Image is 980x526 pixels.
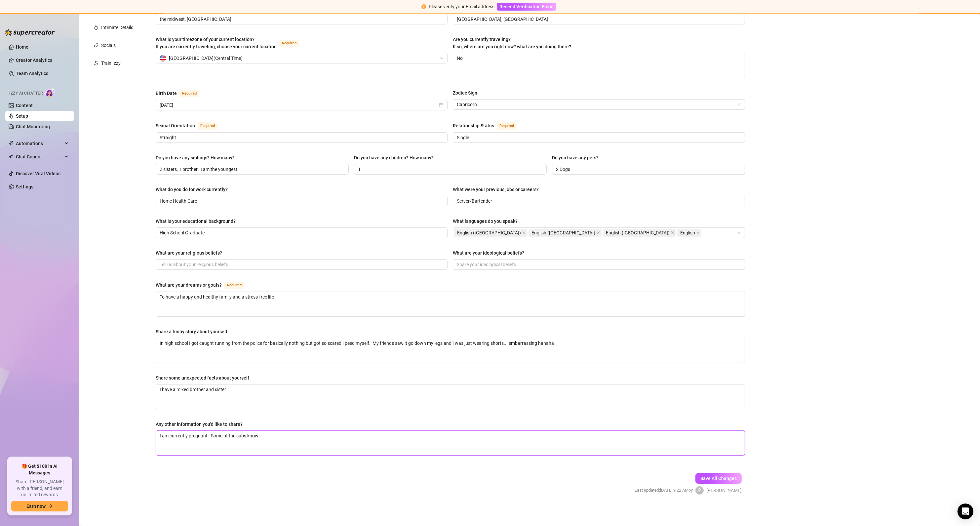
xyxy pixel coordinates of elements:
div: What is your educational background? [156,218,236,225]
span: experiment [94,61,98,65]
input: What do you do for work currently? [160,197,442,205]
button: Resend Verification Email [497,3,556,11]
span: English (Australia) [603,229,676,237]
button: Save All Changes [695,473,742,484]
div: What were your previous jobs or careers? [453,186,539,193]
div: Relationship Status [453,122,494,129]
label: What do you do for work currently? [156,186,232,193]
input: What languages do you speak? [703,229,704,237]
a: Home [16,44,28,50]
input: What is your educational background? [160,229,442,236]
label: Relationship Status [453,122,524,130]
input: Relationship Status [457,134,739,141]
div: Do you have any pets? [552,154,599,161]
a: Chat Monitoring [16,124,50,129]
a: Setup [16,113,28,119]
div: Share a funny story about yourself [156,328,227,335]
span: Required [279,40,299,47]
input: Where is your current homebase? (City/Area of your home) [457,16,739,23]
div: Share some unexpected facts about yourself [156,374,249,382]
span: close [597,231,600,234]
span: Chat Copilot [16,151,63,162]
span: [PERSON_NAME] [706,487,742,494]
label: Sexual Orientation [156,122,225,130]
div: Sexual Orientation [156,122,195,129]
span: Automations [16,138,63,149]
input: What are your ideological beliefs? [457,261,739,268]
div: What languages do you speak? [453,218,518,225]
div: Please verify your Email address [429,3,494,10]
div: Zodiac Sign [453,89,477,97]
label: What are your ideological beliefs? [453,249,529,257]
span: fire [94,25,98,30]
span: English (US) [454,229,527,237]
span: close [671,231,674,234]
span: English (UK) [529,229,602,237]
span: exclamation-circle [421,4,426,9]
span: What is your timezone of your current location? If you are currently traveling, choose your curre... [156,37,277,49]
div: Open Intercom Messenger [958,504,973,519]
a: Team Analytics [16,71,48,76]
div: Do you have any children? How many? [354,154,434,161]
span: close [522,231,526,234]
label: Any other information you'd like to share? [156,421,247,428]
div: Do you have any siblings? How many? [156,154,235,161]
span: Resend Verification Email [499,4,554,9]
span: link [94,43,98,48]
span: Save All Changes [700,476,737,481]
span: English ([GEOGRAPHIC_DATA]) [457,229,521,236]
div: What are your religious beliefs? [156,249,222,257]
a: Settings [16,184,33,189]
a: Discover Viral Videos [16,171,60,176]
div: Intimate Details [101,24,133,31]
span: Required [179,90,199,97]
span: 🎁 Get $100 in AI Messages [11,463,68,476]
span: Required [224,282,244,289]
label: Birth Date [156,89,207,97]
span: Are you currently traveling? If so, where are you right now? what are you doing there? [453,37,571,49]
label: What are your dreams or goals? [156,281,252,289]
label: Do you have any children? How many? [354,154,438,161]
span: thunderbolt [9,141,14,146]
span: [GEOGRAPHIC_DATA] ( Central Time ) [169,53,243,63]
img: us [160,55,166,61]
textarea: Share some unexpected facts about yourself [156,384,745,409]
span: Izzy AI Chatter [9,90,43,97]
textarea: No [453,53,744,78]
span: Capricorn [457,100,741,109]
div: Socials [101,42,116,49]
span: arrow-right [48,504,53,508]
span: Earn now [26,504,46,509]
span: user [697,488,702,493]
img: logo-BBDzfeDw.svg [5,29,55,36]
label: What languages do you speak? [453,218,522,225]
a: Content [16,103,33,108]
input: What were your previous jobs or careers? [457,197,739,205]
input: Do you have any pets? [556,166,740,173]
textarea: Any other information you'd like to share? [156,431,745,455]
span: English [677,229,701,237]
input: Birth Date [160,101,438,109]
textarea: Share a funny story about yourself [156,338,745,363]
button: Earn nowarrow-right [11,501,68,511]
label: Share some unexpected facts about yourself [156,374,254,382]
span: English ([GEOGRAPHIC_DATA]) [606,229,670,236]
label: Share a funny story about yourself [156,328,232,335]
label: What were your previous jobs or careers? [453,186,543,193]
input: What are your religious beliefs? [160,261,442,268]
a: Creator Analytics [16,55,69,65]
span: English [680,229,695,236]
input: Sexual Orientation [160,134,442,141]
div: Birth Date [156,90,177,97]
label: Do you have any pets? [552,154,603,161]
span: Required [198,122,217,130]
label: Do you have any siblings? How many? [156,154,239,161]
label: What are your religious beliefs? [156,249,227,257]
div: What are your dreams or goals? [156,281,222,289]
span: English ([GEOGRAPHIC_DATA]) [531,229,595,236]
span: Required [497,122,517,130]
span: close [696,231,700,234]
div: Train Izzy [101,60,121,67]
input: Do you have any children? How many? [358,166,542,173]
label: Zodiac Sign [453,89,482,97]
